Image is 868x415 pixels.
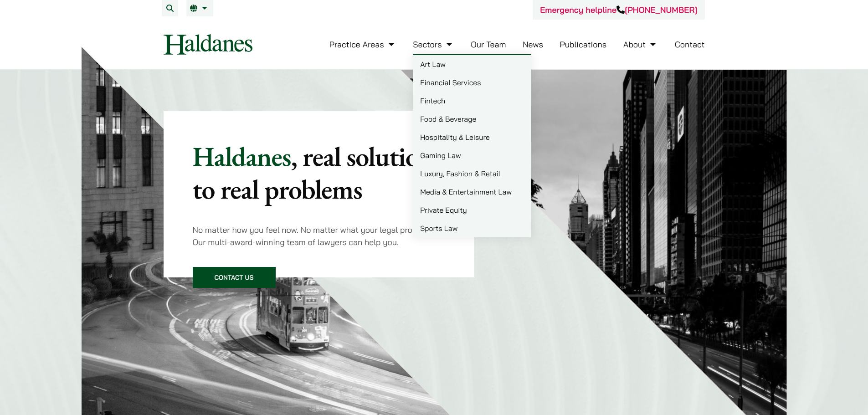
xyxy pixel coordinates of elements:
[523,39,543,50] a: News
[413,146,531,164] a: Gaming Law
[190,5,210,12] a: EN
[413,73,531,92] a: Financial Services
[413,201,531,219] a: Private Equity
[413,164,531,183] a: Luxury, Fashion & Retail
[413,39,454,50] a: Sectors
[413,110,531,128] a: Food & Beverage
[164,34,252,55] img: Logo of Haldanes
[413,55,531,73] a: Art Law
[540,5,697,15] a: Emergency helpline[PHONE_NUMBER]
[193,140,446,205] p: Haldanes
[413,128,531,146] a: Hospitality & Leisure
[675,39,705,50] a: Contact
[329,39,396,50] a: Practice Areas
[193,224,446,248] p: No matter how you feel now. No matter what your legal problem is. Our multi-award-winning team of...
[413,219,531,237] a: Sports Law
[471,39,506,50] a: Our Team
[560,39,607,50] a: Publications
[413,183,531,201] a: Media & Entertainment Law
[193,267,276,288] a: Contact Us
[193,138,442,207] mark: , real solutions to real problems
[623,39,658,50] a: About
[413,92,531,110] a: Fintech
